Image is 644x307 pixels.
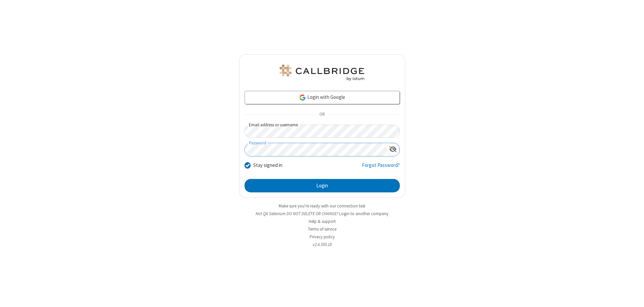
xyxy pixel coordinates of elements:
input: Email address or username [245,125,400,138]
a: Help & support [309,219,336,224]
input: Password [245,143,386,156]
a: Privacy policy [310,234,335,240]
a: Make sure you're ready with our connection test [279,203,365,209]
button: Login [245,179,400,192]
a: Forgot Password? [362,162,400,174]
li: Not QA Selenium DO NOT DELETE OR CHANGE? [239,210,405,217]
label: Stay signed in [253,162,282,169]
img: google-icon.png [299,94,306,101]
div: Show password [386,143,399,156]
span: OR [317,110,327,119]
img: QA Selenium DO NOT DELETE OR CHANGE [278,65,366,81]
a: Login with Google [245,91,400,104]
iframe: Chat [627,290,639,302]
li: v2.6.350.18 [239,241,405,248]
a: Terms of service [308,226,336,232]
button: Login to another company [339,210,388,217]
